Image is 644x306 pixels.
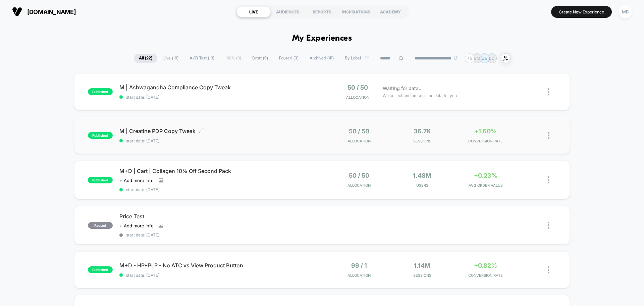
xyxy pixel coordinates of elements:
[392,273,452,278] span: Sessions
[119,84,322,91] span: M | Ashwagandha Compliance Copy Tweak
[482,56,487,61] p: ZE
[455,273,516,278] span: CONVERSION RATE
[489,56,494,61] p: LC
[548,266,549,273] img: close
[414,262,430,269] span: 1.14M
[27,8,76,15] span: [DOMAIN_NAME]
[119,232,322,237] span: start date: [DATE]
[119,223,154,228] span: + Add more info
[119,178,154,183] span: + Add more info
[347,273,371,278] span: Allocation
[383,85,423,92] span: Waiting for data...
[88,88,113,95] span: published
[347,84,368,91] span: 50 / 50
[551,6,612,18] button: Create New Experience
[474,128,497,135] span: +1.60%
[474,262,497,269] span: +0.82%
[474,56,480,61] p: BM
[351,262,367,269] span: 99 / 1
[119,262,322,269] span: M+D - HP+PLP - No ATC vs View Product Button
[346,95,369,100] span: Allocation
[119,168,322,174] span: M+D | Cart | Collagen 10% Off Second Pack
[12,7,22,17] img: Visually logo
[88,177,113,183] span: published
[119,273,322,278] span: start date: [DATE]
[548,176,549,183] img: close
[455,139,516,143] span: CONVERSION RATE
[455,183,516,188] span: AVG ORDER VALUE
[413,172,431,179] span: 1.48M
[347,139,371,143] span: Allocation
[619,5,632,18] div: MB
[119,187,322,192] span: start date: [DATE]
[119,95,322,100] span: start date: [DATE]
[349,172,369,179] span: 50 / 50
[349,128,369,135] span: 50 / 50
[373,6,408,17] div: ACADEMY
[88,266,113,273] span: published
[465,53,475,63] div: + 3
[345,56,361,61] span: By Label
[392,139,452,143] span: Sessions
[119,213,322,220] span: Price Test
[617,5,634,19] button: MB
[383,92,457,99] span: We collect and process the data for you
[305,6,339,17] div: REPORTS
[274,54,304,63] span: Paused ( 3 )
[10,6,78,17] button: [DOMAIN_NAME]
[392,183,452,188] span: Users
[548,132,549,139] img: close
[184,54,219,63] span: A/B Test ( 10 )
[347,183,371,188] span: Allocation
[454,56,458,60] img: end
[247,54,273,63] span: Draft ( 9 )
[414,128,431,135] span: 36.7k
[474,172,497,179] span: +0.23%
[305,54,339,63] span: Archived ( 41 )
[271,6,305,17] div: AUDIENCES
[548,88,549,95] img: close
[292,34,352,43] h1: My Experiences
[134,54,157,63] span: All ( 22 )
[158,54,183,63] span: Live ( 10 )
[88,222,113,229] span: paused
[119,138,322,143] span: start date: [DATE]
[88,132,113,139] span: published
[119,128,322,134] span: M | Creatine PDP Copy Tweak
[236,6,271,17] div: LIVE
[548,222,549,229] img: close
[339,6,373,17] div: INSPIRATIONS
